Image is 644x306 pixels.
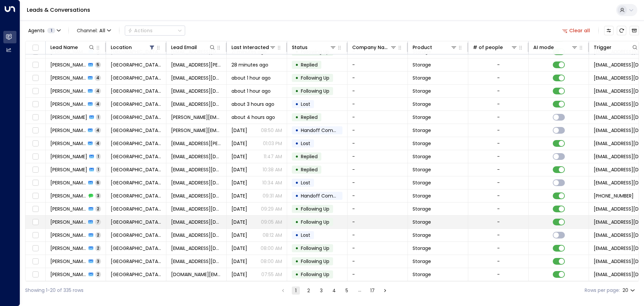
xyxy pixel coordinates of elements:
[261,127,282,134] p: 08:50 AM
[231,153,247,160] span: Yesterday
[594,43,638,51] div: Trigger
[295,243,299,254] div: •
[413,88,431,94] span: Storage
[31,231,40,239] span: Toggle select row
[347,268,408,281] td: -
[171,258,222,265] span: gravelsbank@gmail.com
[301,75,329,81] span: Following Up
[301,114,318,121] span: Replied
[31,152,40,161] span: Toggle select row
[231,258,247,265] span: Yesterday
[231,101,274,107] span: about 3 hours ago
[171,127,222,134] span: kimm.resch@gmail.com
[50,166,87,173] span: Margaret Oelmann
[171,114,222,121] span: kimm.resch@gmail.com
[413,140,431,147] span: Storage
[111,88,161,94] span: Space Station Shrewsbury
[263,232,282,238] p: 08:12 AM
[585,287,620,294] label: Rows per page:
[413,219,431,225] span: Storage
[99,28,105,33] span: All
[47,28,55,33] span: 1
[473,43,518,51] div: # of people
[231,179,247,186] span: Yesterday
[497,153,500,160] div: -
[413,114,431,121] span: Storage
[301,127,348,134] span: Handoff Completed
[347,72,408,84] td: -
[497,166,500,173] div: -
[413,153,431,160] span: Storage
[497,206,500,212] div: -
[95,127,101,133] span: 4
[301,271,329,278] span: Following Up
[301,88,329,94] span: Following Up
[347,98,408,111] td: -
[497,192,500,199] div: -
[347,242,408,255] td: -
[95,193,101,199] span: 3
[413,245,431,252] span: Storage
[347,137,408,150] td: -
[50,245,87,252] span: Kim Jordan
[413,61,431,68] span: Storage
[533,43,578,51] div: AI mode
[264,153,282,160] p: 11:47 AM
[261,258,282,265] p: 08:00 AM
[559,26,593,35] button: Clear all
[261,206,282,212] p: 09:29 AM
[295,164,299,175] div: •
[301,166,318,173] span: Replied
[301,192,348,199] span: Handoff Completed
[413,101,431,107] span: Storage
[279,286,389,295] nav: pagination navigation
[617,26,626,35] span: Refresh
[413,179,431,186] span: Storage
[623,286,636,295] div: 20
[95,245,101,251] span: 2
[31,44,40,52] span: Toggle select all
[347,255,408,268] td: -
[413,75,431,81] span: Storage
[111,43,155,51] div: Location
[231,127,247,134] span: Aug 04, 2025
[295,72,299,84] div: •
[497,114,500,121] div: -
[171,271,222,278] span: Cleevely.sj@gmail.com
[231,166,247,173] span: Yesterday
[261,245,282,252] p: 08:00 AM
[111,153,161,160] span: Space Station Shrewsbury
[231,232,247,238] span: Yesterday
[231,88,271,94] span: about 1 hour ago
[347,85,408,97] td: -
[262,179,282,186] p: 10:34 AM
[301,219,329,225] span: Following Up
[594,43,611,51] div: Trigger
[343,287,351,295] button: Go to page 5
[301,245,329,252] span: Following Up
[594,192,634,199] span: +447455192957
[95,180,101,185] span: 6
[111,179,161,186] span: Space Station Shrewsbury
[381,287,389,295] button: Go to next page
[171,88,222,94] span: allport2001@outlook.com
[111,219,161,225] span: Space Station Shrewsbury
[295,229,299,241] div: •
[31,113,40,122] span: Toggle select row
[347,124,408,137] td: -
[95,75,101,81] span: 4
[171,192,222,199] span: jameswatson1999@live.co.uk
[74,26,114,35] span: Channel:
[111,140,161,147] span: Space Station Shrewsbury
[295,190,299,202] div: •
[111,43,132,51] div: Location
[125,26,185,36] div: Button group with a nested menu
[31,179,40,187] span: Toggle select row
[50,43,95,51] div: Lead Name
[261,219,282,225] p: 09:05 AM
[95,271,101,277] span: 2
[497,258,500,265] div: -
[111,232,161,238] span: Space Station Shrewsbury
[295,203,299,215] div: •
[330,287,338,295] button: Go to page 4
